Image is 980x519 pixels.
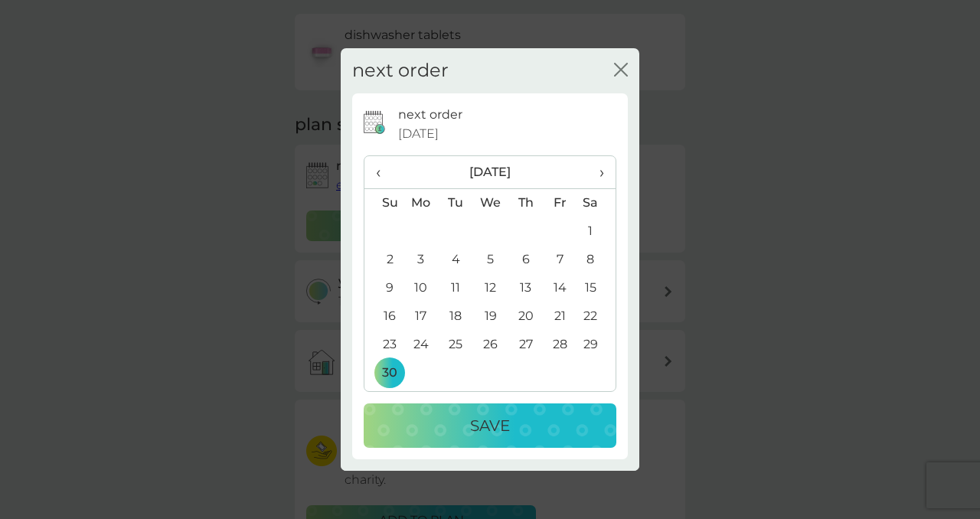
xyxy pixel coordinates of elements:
[589,156,604,188] span: ›
[439,302,473,331] td: 18
[473,246,508,274] td: 5
[543,274,577,302] td: 14
[403,246,439,274] td: 3
[364,331,403,359] td: 23
[398,105,462,125] p: next order
[376,156,392,188] span: ‹
[577,331,616,359] td: 29
[403,188,439,217] th: Mo
[577,302,616,331] td: 22
[473,188,508,217] th: We
[364,274,403,302] td: 9
[508,331,543,359] td: 27
[364,246,403,274] td: 2
[352,60,449,82] h2: next order
[508,246,543,274] td: 6
[577,188,616,217] th: Sa
[364,302,403,331] td: 16
[364,403,616,448] button: Save
[364,359,403,387] td: 30
[403,302,439,331] td: 17
[577,246,616,274] td: 8
[403,156,577,189] th: [DATE]
[403,331,439,359] td: 24
[364,188,403,217] th: Su
[473,302,508,331] td: 19
[439,246,473,274] td: 4
[577,217,616,246] td: 1
[508,188,543,217] th: Th
[543,302,577,331] td: 21
[543,331,577,359] td: 28
[543,246,577,274] td: 7
[508,274,543,302] td: 13
[439,188,473,217] th: Tu
[439,331,473,359] td: 25
[473,274,508,302] td: 12
[614,63,628,79] button: close
[543,188,577,217] th: Fr
[473,331,508,359] td: 26
[577,274,616,302] td: 15
[470,413,510,438] p: Save
[439,274,473,302] td: 11
[403,274,439,302] td: 10
[398,124,439,144] span: [DATE]
[508,302,543,331] td: 20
